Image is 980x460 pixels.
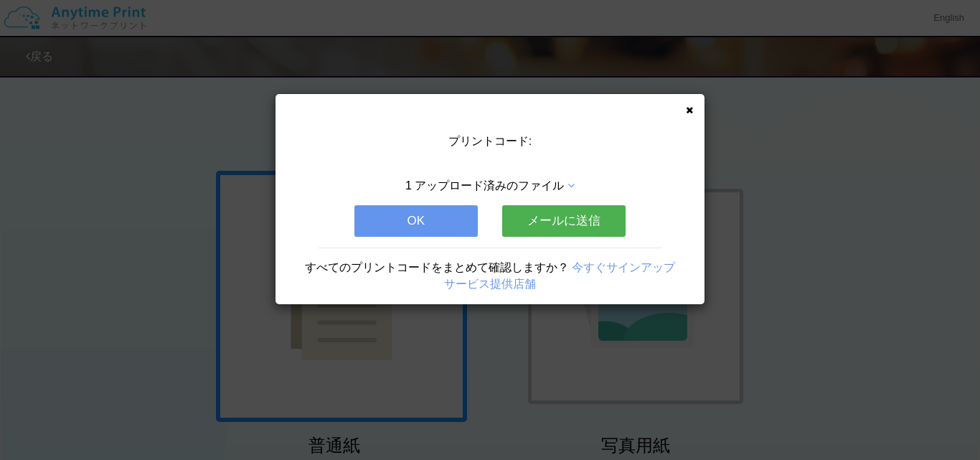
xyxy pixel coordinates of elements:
button: メールに送信 [502,205,626,237]
span: プリントコード: [448,135,532,147]
span: すべてのプリントコードをまとめて確認しますか？ [305,261,569,273]
span: 1 アップロード済みのファイル [405,179,564,192]
button: OK [354,205,478,237]
a: 今すぐサインアップ [572,261,675,273]
a: サービス提供店舗 [444,278,536,290]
